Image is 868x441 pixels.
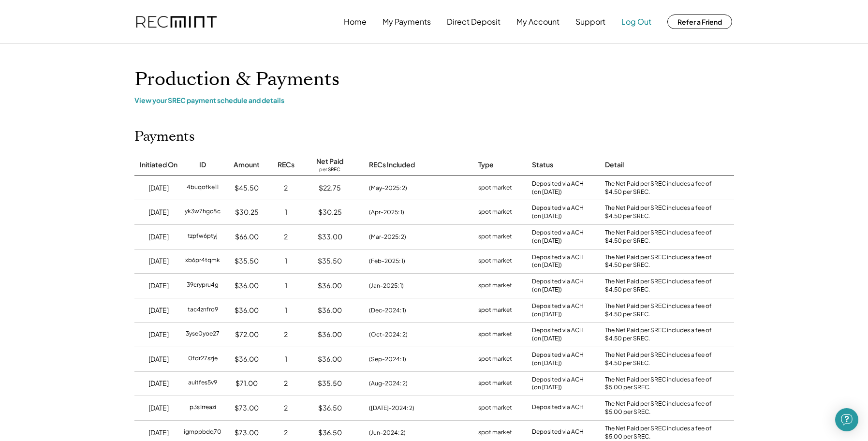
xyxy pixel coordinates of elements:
[369,184,407,192] div: (May-2025: 2)
[284,330,288,339] div: 2
[235,232,259,242] div: $66.00
[605,302,716,319] div: The Net Paid per SREC includes a fee of $4.50 per SREC.
[136,16,217,28] img: recmint-logotype%403x.png
[605,160,624,170] div: Detail
[235,281,259,291] div: $36.00
[605,351,716,367] div: The Net Paid per SREC includes a fee of $4.50 per SREC.
[605,278,716,294] div: The Net Paid per SREC includes a fee of $4.50 per SREC.
[235,354,259,364] div: $36.00
[532,326,584,343] div: Deposited via ACH (on [DATE])
[134,96,734,104] div: View your SREC payment schedule and details
[369,306,406,315] div: (Dec-2024: 1)
[369,330,408,339] div: (Oct-2024: 2)
[369,257,405,265] div: (Feb-2025: 1)
[148,330,169,339] div: [DATE]
[447,12,500,31] button: Direct Deposit
[532,376,584,392] div: Deposited via ACH (on [DATE])
[148,207,169,217] div: [DATE]
[369,379,408,388] div: (Aug-2024: 2)
[532,403,584,413] div: Deposited via ACH
[667,15,732,29] button: Refer a Friend
[369,208,404,217] div: (Apr-2025: 1)
[532,229,584,245] div: Deposited via ACH (on [DATE])
[532,278,584,294] div: Deposited via ACH (on [DATE])
[188,306,218,315] div: tac4znfro9
[235,256,259,266] div: $35.50
[369,233,406,241] div: (Mar-2025: 2)
[148,183,169,193] div: [DATE]
[185,256,220,266] div: xb6pr4tqmk
[235,207,259,217] div: $30.25
[532,302,584,319] div: Deposited via ACH (on [DATE])
[605,425,716,441] div: The Net Paid per SREC includes a fee of $5.00 per SREC.
[318,379,342,388] div: $35.50
[235,428,259,438] div: $73.00
[190,403,216,413] div: p3s1rreazi
[235,330,259,339] div: $72.00
[134,68,734,91] h1: Production & Payments
[284,379,288,388] div: 2
[148,428,169,438] div: [DATE]
[187,183,219,193] div: 4buqofke11
[235,379,258,388] div: $71.00
[319,183,341,193] div: $22.75
[478,403,512,413] div: spot market
[319,166,340,174] div: per SREC
[148,256,169,266] div: [DATE]
[234,160,260,170] div: Amount
[148,281,169,291] div: [DATE]
[318,256,342,266] div: $35.50
[284,232,288,242] div: 2
[318,281,342,291] div: $36.00
[134,129,195,145] h2: Payments
[285,281,287,291] div: 1
[532,180,584,196] div: Deposited via ACH (on [DATE])
[605,326,716,343] div: The Net Paid per SREC includes a fee of $4.50 per SREC.
[318,330,342,339] div: $36.00
[185,207,221,217] div: yk3w7hgc8c
[235,306,259,315] div: $36.00
[478,160,494,170] div: Type
[369,160,415,170] div: RECs Included
[318,428,342,438] div: $36.50
[278,160,294,170] div: RECs
[148,354,169,364] div: [DATE]
[285,207,287,217] div: 1
[284,428,288,438] div: 2
[188,232,218,242] div: tzpfw6ptyj
[575,12,605,31] button: Support
[199,160,206,170] div: ID
[605,180,716,196] div: The Net Paid per SREC includes a fee of $4.50 per SREC.
[605,400,716,416] div: The Net Paid per SREC includes a fee of $5.00 per SREC.
[516,12,559,31] button: My Account
[148,232,169,242] div: [DATE]
[478,354,512,364] div: spot market
[344,12,367,31] button: Home
[605,376,716,392] div: The Net Paid per SREC includes a fee of $5.00 per SREC.
[532,160,553,170] div: Status
[316,157,343,166] div: Net Paid
[284,403,288,413] div: 2
[478,306,512,315] div: spot market
[285,306,287,315] div: 1
[148,403,169,413] div: [DATE]
[284,183,288,193] div: 2
[532,204,584,220] div: Deposited via ACH (on [DATE])
[478,207,512,217] div: spot market
[318,354,342,364] div: $36.00
[478,256,512,266] div: spot market
[235,403,259,413] div: $73.00
[369,428,406,437] div: (Jun-2024: 2)
[532,428,584,438] div: Deposited via ACH
[605,253,716,270] div: The Net Paid per SREC includes a fee of $4.50 per SREC.
[478,330,512,339] div: spot market
[605,229,716,245] div: The Net Paid per SREC includes a fee of $4.50 per SREC.
[478,281,512,291] div: spot market
[235,183,259,193] div: $45.50
[187,281,219,291] div: 39crypru4g
[369,281,404,290] div: (Jan-2025: 1)
[148,306,169,315] div: [DATE]
[318,403,342,413] div: $36.50
[285,354,287,364] div: 1
[478,428,512,438] div: spot market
